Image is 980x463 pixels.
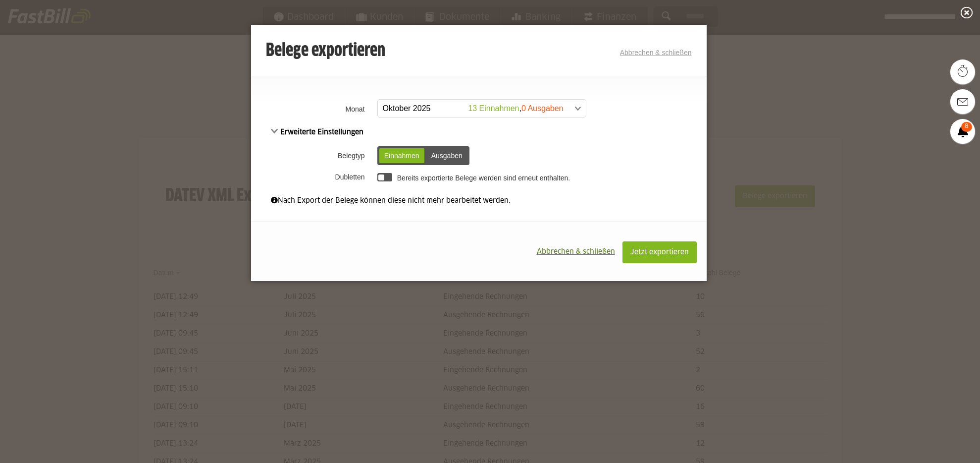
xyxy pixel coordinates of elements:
[620,49,692,57] a: Abbrechen & schließen
[961,122,972,132] span: 8
[271,195,687,206] div: Nach Export der Belege können diese nicht mehr bearbeitet werden.
[622,241,697,263] button: Jetzt exportieren
[397,174,570,182] label: Bereits exportierte Belege werden sind erneut enthalten.
[251,169,375,185] th: Dubletten
[251,143,375,169] th: Belegtyp
[529,241,622,262] button: Abbrechen & schließen
[904,433,970,458] iframe: Öffnet ein Widget, in dem Sie weitere Informationen finden
[630,249,689,256] span: Jetzt exportieren
[426,148,467,163] div: Ausgaben
[271,129,364,136] span: Erweiterte Einstellungen
[950,119,975,144] a: 8
[379,148,424,163] div: Einnahmen
[251,96,375,121] th: Monat
[266,41,385,61] h3: Belege exportieren
[537,248,615,255] span: Abbrechen & schließen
